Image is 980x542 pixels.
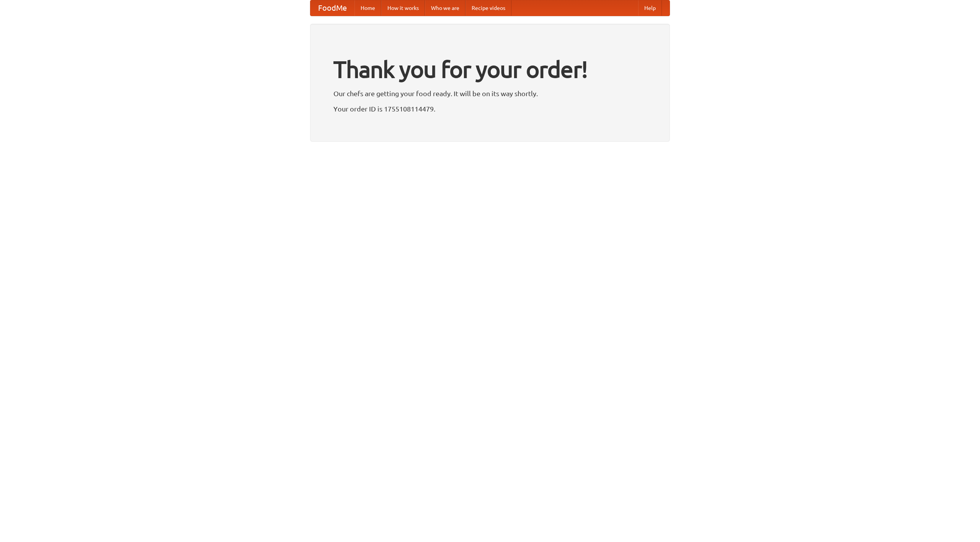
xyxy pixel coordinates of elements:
a: How it works [381,0,425,16]
a: FoodMe [310,0,354,16]
a: Home [354,0,381,16]
a: Who we are [425,0,465,16]
a: Help [638,0,662,16]
a: Recipe videos [465,0,511,16]
p: Your order ID is 1755108114479. [333,103,647,115]
p: Our chefs are getting your food ready. It will be on its way shortly. [333,88,647,99]
h1: Thank you for your order! [333,51,647,88]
